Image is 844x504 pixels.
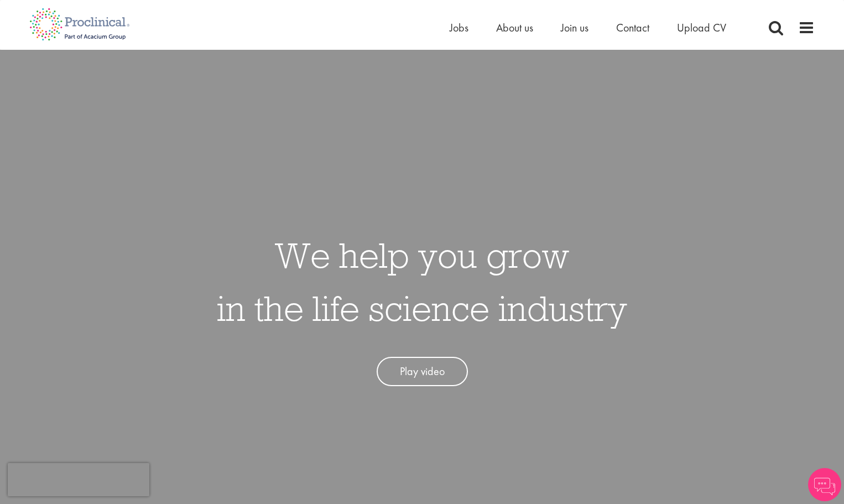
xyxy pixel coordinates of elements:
h1: We help you grow in the life science industry [217,228,627,335]
a: Play video [377,357,468,386]
a: Jobs [450,20,468,35]
a: Upload CV [677,20,726,35]
img: Chatbot [808,468,841,501]
a: Join us [561,20,588,35]
a: About us [496,20,533,35]
a: Contact [616,20,649,35]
